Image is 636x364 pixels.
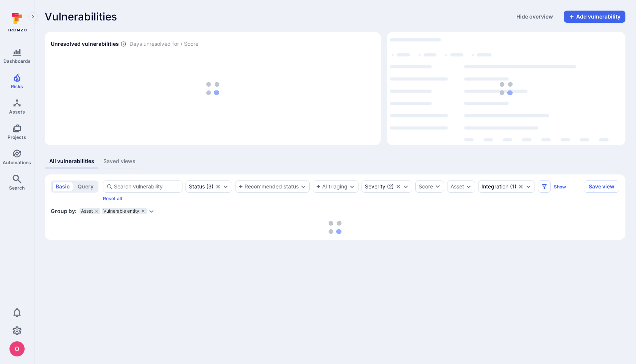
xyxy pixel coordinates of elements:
[329,221,341,234] img: Loading...
[390,35,622,142] div: loading spinner
[28,12,37,21] button: Expand navigation menu
[52,182,73,191] button: basic
[223,184,229,190] button: Expand dropdown
[103,196,122,201] button: Reset all
[300,184,306,190] button: Expand dropdown
[9,341,25,356] div: oleg malkov
[81,209,93,213] span: Asset
[30,14,36,20] i: Expand navigation menu
[129,40,198,48] span: Days unresolved for / Score
[403,184,409,190] button: Expand dropdown
[102,208,147,214] div: Vulnerable entity
[51,207,76,215] span: Group by:
[79,208,100,214] div: Asset
[482,184,508,190] div: Integration
[365,184,385,190] div: Severity
[419,183,433,190] div: Score
[189,184,214,190] button: Status(3)
[103,157,136,165] div: Saved views
[316,184,348,190] button: AI triaging
[120,40,126,48] span: Number of vulnerabilities in status ‘Open’ ‘Triaged’ and ‘In process’ divided by score and scanne...
[49,157,94,165] div: All vulnerabilities
[482,184,516,190] div: ( 1 )
[51,221,619,234] div: loading spinner
[564,11,625,23] button: Add vulnerability
[215,184,221,190] button: Clear selection
[51,40,119,48] h2: Unresolved vulnerabilities
[9,185,25,191] span: Search
[9,109,25,115] span: Assets
[584,180,619,193] button: Save view
[482,184,516,190] button: Integration(1)
[538,180,551,193] button: Filters
[500,82,513,95] img: Loading...
[74,182,97,191] button: query
[349,184,355,190] button: Expand dropdown
[512,11,558,23] button: Hide overview
[45,11,117,23] span: Vulnerabilities
[189,184,205,190] div: Status
[365,184,394,190] button: Severity(2)
[525,184,532,190] button: Expand dropdown
[518,184,524,190] button: Clear selection
[415,180,444,193] button: Score
[3,160,31,165] span: Automations
[8,134,26,140] span: Projects
[450,184,464,190] button: Asset
[3,58,31,64] span: Dashboards
[45,154,625,168] div: assets tabs
[79,208,154,214] div: grouping parameters
[554,184,566,190] button: Show
[189,184,214,190] div: ( 3 )
[365,184,394,190] div: ( 2 )
[9,341,25,356] img: ACg8ocJcCe-YbLxGm5tc0PuNRxmgP8aEm0RBXn6duO8aeMVK9zjHhw=s96-c
[103,209,139,213] span: Vulnerable entity
[148,208,154,214] button: Expand dropdown
[387,32,625,145] div: Top integrations by vulnerabilities
[11,84,23,89] span: Risks
[466,184,472,190] button: Expand dropdown
[395,184,401,190] button: Clear selection
[238,184,299,190] button: Recommended status
[114,183,179,190] input: Search vulnerability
